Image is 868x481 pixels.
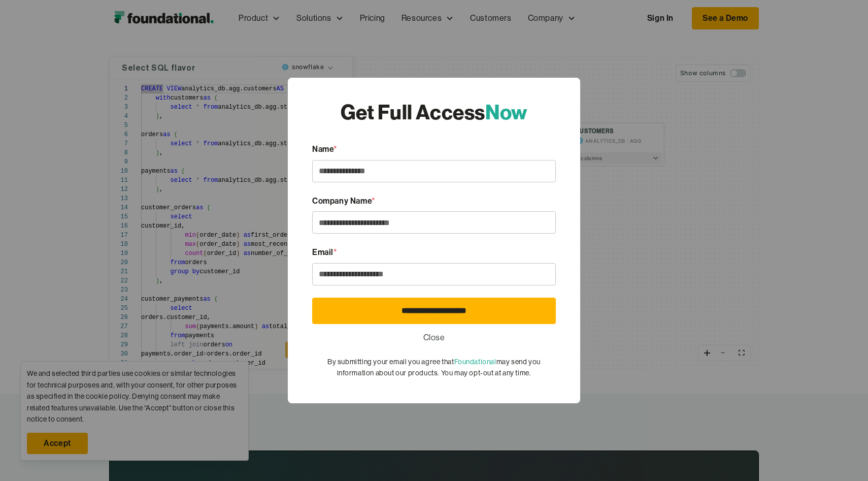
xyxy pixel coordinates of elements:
div: Company Name [312,195,556,208]
div: Get Full Access [341,98,527,126]
div: Name [312,143,556,156]
a: Foundational [454,358,496,366]
a: Close [423,331,445,344]
span: Now [485,99,527,125]
form: Email Form [Query Analysis] [312,143,556,379]
div: By submitting your email you agree that may send you information about our products. You may opt-... [312,356,556,379]
div: Email [312,246,556,259]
